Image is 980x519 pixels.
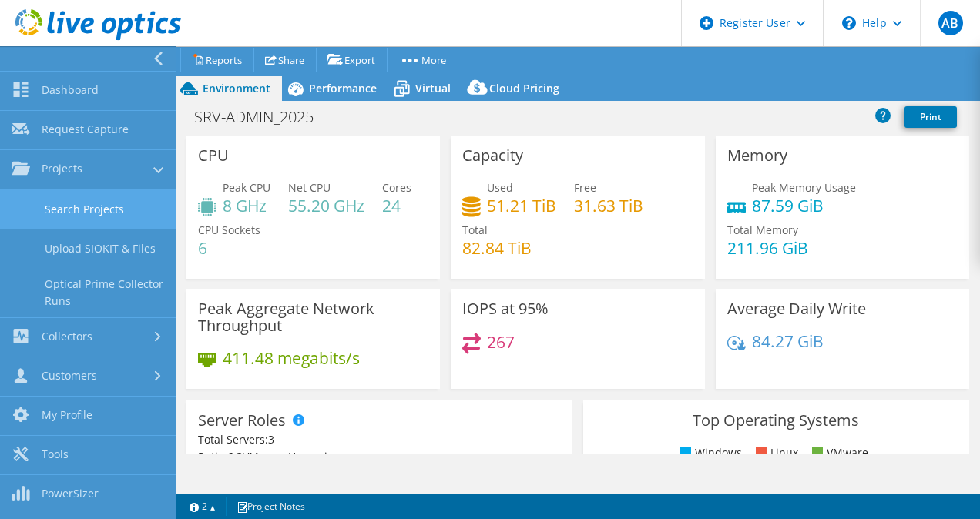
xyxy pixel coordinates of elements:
[198,223,260,237] span: CPU Sockets
[727,147,787,164] h3: Memory
[387,48,458,72] a: More
[904,106,957,128] a: Print
[198,412,286,429] h3: Server Roles
[268,432,274,447] span: 3
[462,239,532,256] h4: 82.84 TiB
[727,223,798,237] span: Total Memory
[752,333,824,350] h4: 84.27 GiB
[316,48,388,72] a: Export
[382,180,411,195] span: Cores
[180,48,254,72] a: Reports
[198,147,229,164] h3: CPU
[223,350,360,367] h4: 411.48 megabits/s
[595,412,958,429] h3: Top Operating Systems
[462,147,523,164] h3: Capacity
[676,444,742,461] li: Windows
[415,81,451,95] span: Virtual
[309,81,377,95] span: Performance
[574,180,596,195] span: Free
[288,180,331,195] span: Net CPU
[462,223,488,237] span: Total
[752,444,798,461] li: Linux
[727,239,808,256] h4: 211.96 GiB
[223,180,270,195] span: Peak CPU
[198,431,379,448] div: Total Servers:
[487,333,515,350] h4: 267
[198,448,561,465] div: Ratio: VMs per Hypervisor
[808,444,868,461] li: VMware
[382,197,411,214] h4: 24
[198,300,428,334] h3: Peak Aggregate Network Throughput
[842,16,856,30] svg: \n
[752,197,856,214] h4: 87.59 GiB
[487,197,556,214] h4: 51.21 TiB
[227,449,243,464] span: 6.3
[223,197,270,214] h4: 8 GHz
[288,197,364,214] h4: 55.20 GHz
[198,239,260,256] h4: 6
[226,497,316,516] a: Project Notes
[203,81,270,95] span: Environment
[462,300,549,317] h3: IOPS at 95%
[574,197,643,214] h4: 31.63 TiB
[187,109,337,126] h1: SRV-ADMIN_2025
[752,180,856,195] span: Peak Memory Usage
[253,48,317,72] a: Share
[179,497,227,516] a: 2
[489,81,559,95] span: Cloud Pricing
[487,180,513,195] span: Used
[938,11,963,35] span: AB
[727,300,866,317] h3: Average Daily Write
